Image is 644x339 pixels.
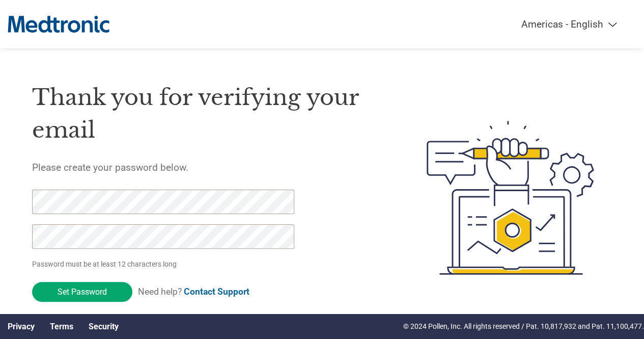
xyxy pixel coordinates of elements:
[409,66,611,329] img: create-password
[403,321,644,332] p: © 2024 Pollen, Inc. All rights reserved / Pat. 10,817,932 and Pat. 11,100,477.
[32,282,132,302] input: Set Password
[138,286,249,297] span: Need help?
[8,322,35,331] a: Privacy
[89,322,119,331] a: Security
[50,322,73,331] a: Terms
[8,10,109,38] img: Medtronic
[32,162,380,173] h5: Please create your password below.
[32,259,296,270] p: Password must be at least 12 characters long
[184,286,249,297] a: Contact Support
[32,81,380,147] h1: Thank you for verifying your email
